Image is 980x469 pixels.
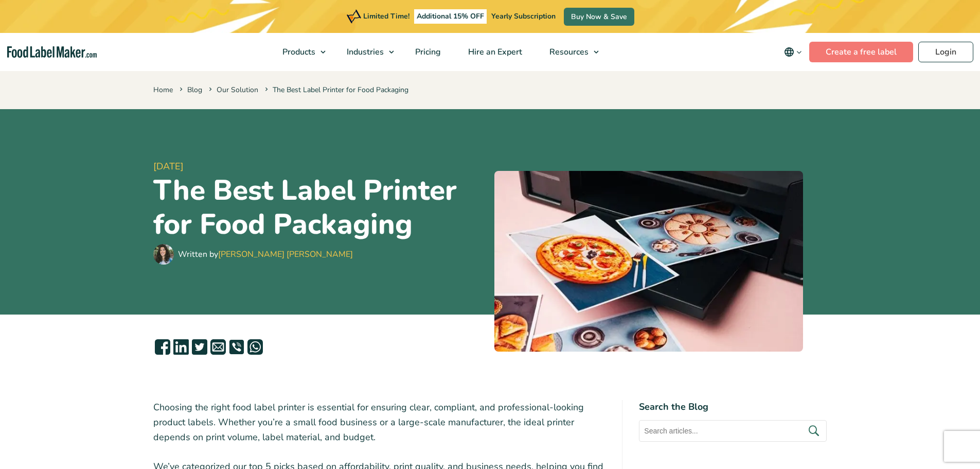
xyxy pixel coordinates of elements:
a: Products [269,33,331,71]
a: Resources [536,33,604,71]
span: Industries [344,46,385,58]
a: [PERSON_NAME] [PERSON_NAME] [218,249,353,260]
a: Our Solution [217,85,258,95]
img: Maria Abi Hanna - Food Label Maker [153,244,174,265]
span: Additional 15% OFF [414,9,487,24]
p: Choosing the right food label printer is essential for ensuring clear, compliant, and professiona... [153,400,606,444]
span: Hire an Expert [465,46,523,58]
h4: Search the Blog [639,400,827,414]
a: Hire an Expert [455,33,533,71]
a: Home [153,85,173,95]
a: Buy Now & Save [564,8,634,26]
h1: The Best Label Printer for Food Packaging [153,173,486,241]
input: Search articles... [639,420,827,442]
a: Blog [187,85,202,95]
span: Products [279,46,316,58]
span: The Best Label Printer for Food Packaging [263,85,408,95]
span: Pricing [412,46,442,58]
a: Create a free label [809,42,913,62]
a: Industries [333,33,399,71]
span: [DATE] [153,160,486,173]
span: Limited Time! [363,11,409,21]
span: Yearly Subscription [491,11,556,21]
div: Written by [178,248,353,260]
a: Pricing [402,33,452,71]
a: Login [918,42,973,62]
span: Resources [546,46,590,58]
